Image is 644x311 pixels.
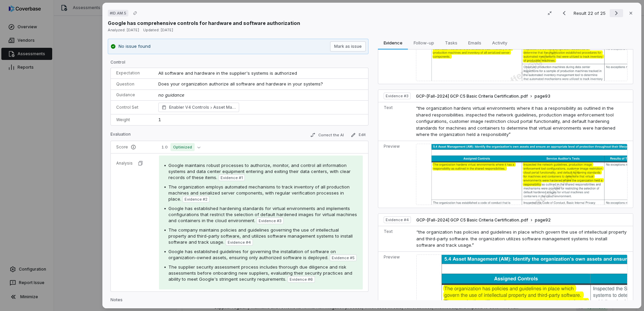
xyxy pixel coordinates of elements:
[108,28,139,32] span: Analyzed: [DATE]
[416,217,551,223] button: GCP-[Fall-2024] GCP C5 Basic Criteria Certification..pdfpage92
[159,143,203,151] button: 1.0Optimized
[108,20,300,27] p: Google has comprehensive controls for hardware and software authorization
[116,144,148,150] p: Score
[416,28,627,81] img: cd7b12915ac942c08ada359a33df9de2_original.jpg_w1200.jpg
[489,38,510,47] span: Activity
[416,105,615,137] span: “the organization hardens virtual environments where it has a responsibility as outlined in the s...
[116,117,148,123] p: Weight
[116,105,148,110] p: Control Set
[228,240,251,245] span: Evidence # 4
[168,206,357,223] span: Google has established hardening standards for virtual environments and implements configurations...
[308,131,347,139] button: Correct the AI
[168,227,353,245] span: The company maintains policies and guidelines governing the use of intellectual property and thir...
[116,92,148,98] p: Guidance
[158,117,161,122] span: 1
[416,144,627,205] img: 3686067368af4bfd8a41f27eebd5c0af_original.jpg_w1200.jpg
[168,264,352,282] span: The supplier security assessment process includes thorough due diligence and risk assessments bef...
[535,217,551,223] span: page 92
[158,70,297,76] span: All software and hardware in the supplier's systems is authorized
[168,163,351,180] span: Google maintains robust processes to authorize, monitor, and control all information systems and ...
[143,28,173,32] span: Updated: [DATE]
[411,38,437,47] span: Follow-up
[158,81,323,87] span: Does your organization authorize all software and hardware in your systems?
[185,197,207,202] span: Evidence # 2
[330,41,366,51] button: Mark as issue
[610,9,623,17] button: Next result
[378,102,413,141] td: Text
[110,132,131,140] p: Evaluation
[378,226,414,252] td: Text
[110,10,126,16] span: # ID.AM.5
[170,143,195,151] span: Optimized
[116,81,148,87] p: Question
[465,38,484,47] span: Emails
[332,255,355,261] span: Evidence # 5
[169,104,236,111] span: Enabler V4 Controls Asset Management
[119,43,151,50] p: No issue found
[116,70,148,76] p: Expectation
[416,94,528,99] span: GCP-[Fall-2024] GCP C5 Basic Criteria Certification..pdf
[110,60,368,68] p: Control
[259,218,282,223] span: Evidence # 3
[168,184,350,202] span: The organization employs automated mechanisms to track inventory of all production machines and s...
[110,297,368,305] p: Notes
[574,9,607,17] p: Result 22 of 25
[386,217,409,222] span: Evidence # 4
[416,229,626,248] span: “the organization has policies and guidelines in place which govern the use of intellectual prope...
[416,217,528,223] span: GCP-[Fall-2024] GCP C5 Basic Criteria Certification..pdf
[158,92,184,98] span: no guidance
[557,9,571,17] button: Previous result
[348,131,368,139] button: Edit
[381,38,405,47] span: Evidence
[416,94,550,99] button: GCP-[Fall-2024] GCP C5 Basic Criteria Certification..pdfpage93
[442,38,460,47] span: Tasks
[290,277,313,282] span: Evidence # 6
[221,175,243,180] span: Evidence # 1
[535,94,550,99] span: page 93
[386,93,409,99] span: Evidence # 3
[378,141,413,208] td: Preview
[168,249,336,260] span: Google has established guidelines for governing the installation of software on organization-owne...
[116,161,133,166] p: Analysis
[378,25,413,84] td: Preview
[129,7,141,19] button: Copy link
